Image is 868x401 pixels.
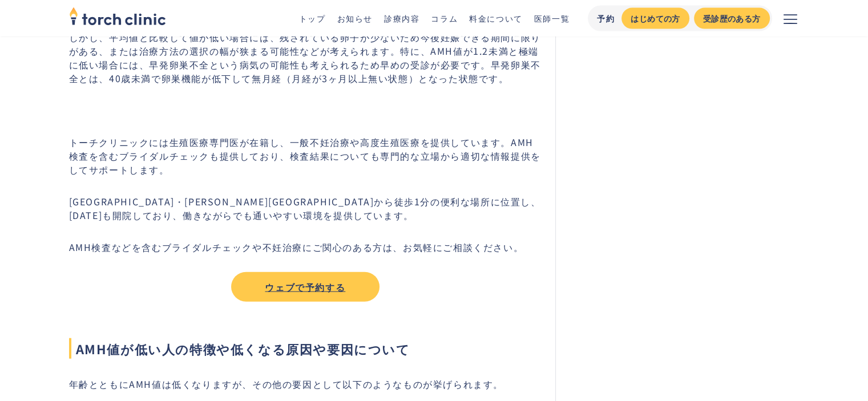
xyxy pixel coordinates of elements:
[69,3,166,29] img: torch clinic
[69,135,542,176] p: トーチクリニックには生殖医療専門医が在籍し、一般不妊治療や高度生殖医療を提供しています。AMH検査を含むブライダルチェックも提供しており、検査結果についても専門的な立場から適切な情報提供をしてサ...
[384,13,419,24] a: 診療内容
[69,377,542,391] p: 年齢とともにAMH値は低くなりますが、その他の要因として以下のようなものが挙げられます。
[694,8,770,29] a: 受診歴のある方
[621,8,689,29] a: はじめての方
[69,30,542,85] p: しかし、平均値と比較して値が低い場合には、残されている卵子が少ないため今後妊娠できる期間に限りがある、または治療方法の選択の幅が狭まる可能性などが考えられます。特に、AMH値が1.2未満と極端に...
[631,13,680,25] div: はじめての方
[69,103,542,117] p: ‍
[431,13,458,24] a: コラム
[241,280,369,294] div: ウェブで予約する
[469,13,523,24] a: 料金について
[703,13,761,25] div: 受診歴のある方
[69,338,542,359] span: AMH値が低い人の特徴や低くなる原因や要因について
[69,195,542,222] p: [GEOGRAPHIC_DATA]・[PERSON_NAME][GEOGRAPHIC_DATA]から徒歩1分の便利な場所に位置し、[DATE]も開院しており、働きながらでも通いやすい環境を提供し...
[69,8,166,29] a: home
[597,13,615,25] div: 予約
[69,240,542,254] p: AMH検査などを含むブライダルチェックや不妊治療にご関心のある方は、お気軽にご相談ください。
[231,272,380,302] a: ウェブで予約する
[299,13,326,24] a: トップ
[337,13,372,24] a: お知らせ
[534,13,570,24] a: 医師一覧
